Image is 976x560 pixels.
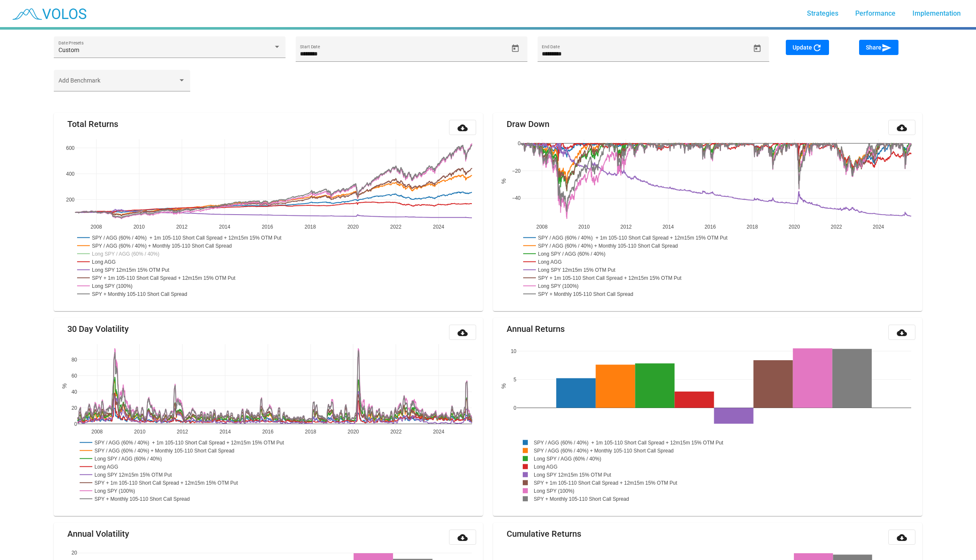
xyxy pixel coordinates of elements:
button: Open calendar [750,41,765,56]
mat-icon: cloud_download [897,532,907,543]
button: Share [859,40,898,55]
img: blue_transparent.png [7,3,91,24]
mat-icon: send [882,43,892,53]
span: Update [793,44,822,51]
span: Strategies [807,9,838,17]
button: Open calendar [508,41,523,56]
mat-card-title: Cumulative Returns [507,530,581,538]
a: Implementation [906,6,968,21]
mat-card-title: Annual Returns [507,325,565,333]
mat-icon: cloud_download [457,328,468,338]
span: Share [866,44,892,51]
mat-card-title: 30 Day Volatility [67,325,129,333]
mat-card-title: Annual Volatility [67,530,129,538]
mat-icon: cloud_download [457,123,468,133]
a: Strategies [800,6,845,21]
span: Custom [58,47,79,53]
button: Update [786,40,829,55]
mat-icon: refresh [812,43,822,53]
a: Performance [848,6,902,21]
mat-icon: cloud_download [457,532,468,543]
mat-icon: cloud_download [897,123,907,133]
mat-icon: cloud_download [897,328,907,338]
mat-card-title: Total Returns [67,120,118,128]
span: Implementation [912,9,961,17]
mat-card-title: Draw Down [507,120,549,128]
span: Performance [855,9,896,17]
